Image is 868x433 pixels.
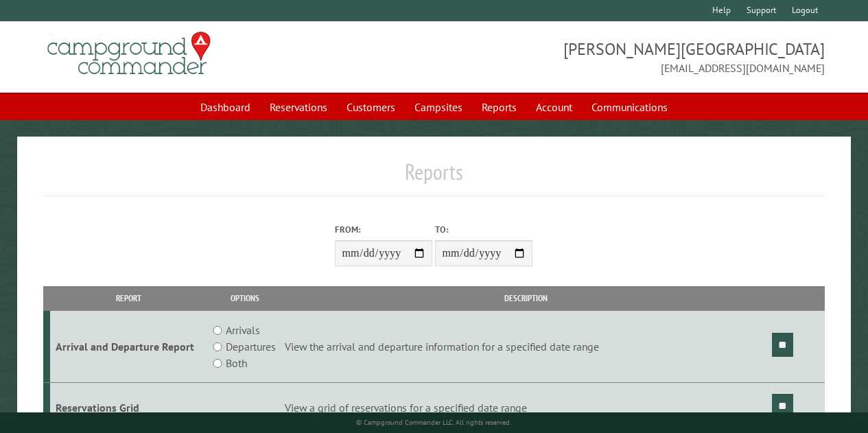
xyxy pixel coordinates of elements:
[261,94,336,120] a: Reservations
[406,94,471,120] a: Campsites
[50,311,207,383] td: Arrival and Departure Report
[583,94,676,120] a: Communications
[283,383,770,433] td: View a grid of reservations for a specified date range
[473,94,525,120] a: Reports
[283,286,770,310] th: Description
[192,94,259,120] a: Dashboard
[50,383,207,433] td: Reservations Grid
[226,338,276,355] label: Departures
[43,159,825,196] h1: Reports
[434,38,825,76] span: [PERSON_NAME][GEOGRAPHIC_DATA] [EMAIL_ADDRESS][DOMAIN_NAME]
[338,94,403,120] a: Customers
[283,311,770,383] td: View the arrival and departure information for a specified date range
[435,223,532,236] label: To:
[207,286,283,310] th: Options
[356,418,511,427] small: © Campground Commander LLC. All rights reserved.
[50,286,207,310] th: Report
[226,322,260,338] label: Arrivals
[335,223,432,236] label: From:
[43,27,215,80] img: Campground Commander
[528,94,580,120] a: Account
[226,355,247,371] label: Both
